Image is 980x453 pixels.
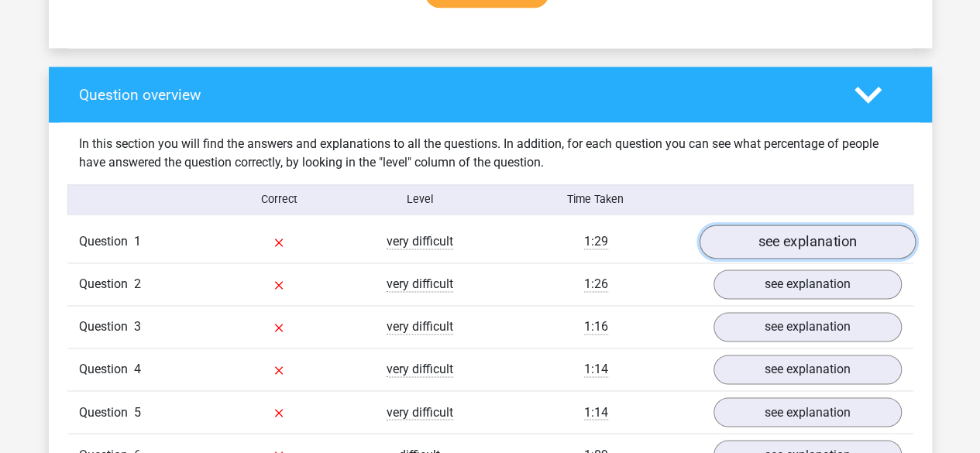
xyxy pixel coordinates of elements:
[714,269,902,299] a: see explanation
[208,191,349,208] div: Correct
[79,360,134,379] span: Question
[714,312,902,341] a: see explanation
[387,404,453,420] span: very difficult
[79,86,831,104] h4: Question overview
[134,276,141,291] span: 2
[387,276,453,292] span: very difficult
[714,355,902,384] a: see explanation
[134,362,141,376] span: 4
[584,404,608,420] span: 1:14
[699,225,915,259] a: see explanation
[584,276,608,292] span: 1:26
[134,234,141,249] span: 1
[490,191,701,208] div: Time Taken
[349,191,490,208] div: Level
[387,234,453,249] span: very difficult
[387,362,453,377] span: very difficult
[134,404,141,419] span: 5
[79,317,134,336] span: Question
[67,135,913,172] div: In this section you will find the answers and explanations to all the questions. In addition, for...
[134,319,141,334] span: 3
[387,319,453,335] span: very difficult
[79,232,134,251] span: Question
[79,275,134,293] span: Question
[79,403,134,421] span: Question
[584,319,608,335] span: 1:16
[584,362,608,377] span: 1:14
[584,234,608,249] span: 1:29
[714,397,902,427] a: see explanation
